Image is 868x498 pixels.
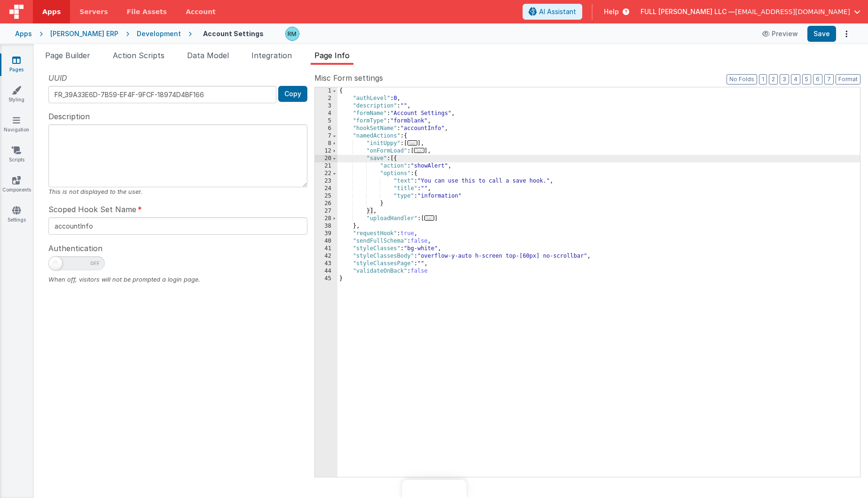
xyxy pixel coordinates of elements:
div: When off, visitors will not be prompted a login page. [48,275,307,284]
span: Description [48,111,90,122]
span: FULL [PERSON_NAME] LLC — [641,7,735,16]
div: 5 [315,117,337,125]
div: [PERSON_NAME] ERP [50,29,118,38]
div: 3 [315,102,337,110]
div: 42 [315,253,337,260]
span: Scoped Hook Set Name [48,204,136,215]
div: 8 [315,140,337,147]
div: 28 [315,215,337,222]
div: 43 [315,260,337,268]
div: 21 [315,162,337,170]
div: 25 [315,192,337,200]
button: Options [840,27,853,40]
div: 1 [315,87,337,95]
div: 44 [315,268,337,275]
button: 1 [759,74,767,84]
button: 7 [824,74,834,84]
button: Format [836,74,860,84]
button: Preview [757,26,804,41]
span: Servers [79,7,108,16]
div: 2 [315,95,337,102]
div: This is not displayed to the user. [48,187,307,196]
span: Data Model [187,51,229,60]
span: ... [414,148,424,153]
span: Apps [42,7,61,16]
div: 38 [315,222,337,230]
div: 40 [315,238,337,245]
button: FULL [PERSON_NAME] LLC — [EMAIL_ADDRESS][DOMAIN_NAME] [641,7,860,16]
div: 24 [315,185,337,192]
div: 20 [315,155,337,162]
button: 4 [791,74,800,84]
div: 7 [315,132,337,140]
button: Copy [278,86,307,102]
div: Apps [15,29,32,38]
img: b13c88abc1fc393ceceb84a58fc04ef4 [286,27,299,40]
button: No Folds [727,74,757,84]
span: Misc Form settings [314,72,383,84]
div: 4 [315,110,337,117]
span: UUID [48,72,67,84]
span: [EMAIL_ADDRESS][DOMAIN_NAME] [735,7,850,16]
div: 26 [315,200,337,207]
button: 6 [813,74,822,84]
span: Integration [251,51,292,60]
button: 3 [780,74,789,84]
span: File Assets [127,7,167,16]
span: ... [407,140,418,146]
span: AI Assistant [539,7,576,16]
button: 2 [769,74,778,84]
span: Page Builder [45,51,90,60]
h4: Account Settings [203,30,264,37]
button: Save [807,26,836,42]
div: 12 [315,147,337,155]
button: 5 [802,74,811,84]
div: 41 [315,245,337,253]
div: 23 [315,177,337,185]
span: ... [424,215,435,221]
div: 45 [315,275,337,283]
button: AI Assistant [523,4,582,20]
div: 39 [315,230,337,238]
div: Development [137,29,181,38]
div: 27 [315,207,337,215]
div: 6 [315,125,337,132]
span: Authentication [48,243,102,254]
span: Action Scripts [113,51,164,60]
span: Help [604,7,619,16]
div: 22 [315,170,337,177]
span: Page Info [314,51,350,60]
